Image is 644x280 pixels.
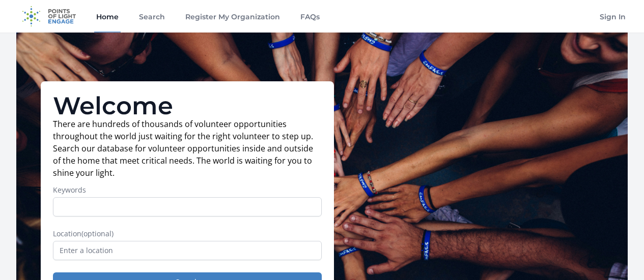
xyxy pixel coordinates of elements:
[53,94,322,118] h1: Welcome
[81,229,114,238] span: (optional)
[53,241,322,260] input: Enter a location
[53,118,322,179] p: There are hundreds of thousands of volunteer opportunities throughout the world just waiting for ...
[53,229,322,239] label: Location
[53,185,322,195] label: Keywords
